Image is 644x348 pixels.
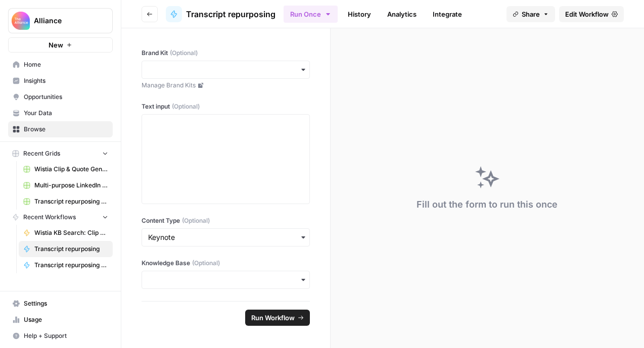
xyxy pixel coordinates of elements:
a: Multi-purpose LinkedIn Workflow Grid [19,177,113,193]
span: Wistia KB Search: Clip & Takeaway Generator [34,228,108,237]
div: Fill out the form to run this once [417,197,558,212]
span: Recent Workflows [23,213,76,222]
button: Run Once [284,6,338,23]
span: Home [24,60,108,69]
a: Manage Brand Kits [142,81,310,90]
span: Usage [24,315,108,324]
span: Share [522,9,540,19]
a: Settings [8,295,113,312]
a: Edit Workflow [559,6,624,22]
button: Recent Workflows [8,210,113,225]
label: Text input [142,102,310,111]
button: Help + Support [8,328,113,344]
span: Transcript repurposing ([PERSON_NAME]) [34,261,108,270]
span: Transcript repurposing [34,244,108,254]
span: (Optional) [170,48,198,58]
span: Edit Workflow [565,9,609,19]
button: Run Workflow [245,310,310,326]
span: Help + Support [24,331,108,340]
button: Recent Grids [8,146,113,161]
span: Multi-purpose LinkedIn Workflow Grid [34,181,108,190]
a: Usage [8,312,113,328]
span: Opportunities [24,92,108,102]
span: Your Data [24,109,108,118]
span: Transcript repurposing [186,8,275,20]
a: Wistia KB Search: Clip & Takeaway Generator [19,225,113,241]
button: New [8,37,113,53]
a: Insights [8,73,113,89]
button: Workspace: Alliance [8,8,113,33]
span: Insights [24,76,108,85]
a: Transcript repurposing ([PERSON_NAME]) [19,257,113,273]
span: Run Workflow [251,313,295,323]
span: (Optional) [182,216,210,225]
a: Transcript repurposing [19,241,113,257]
a: Opportunities [8,89,113,105]
a: Home [8,57,113,73]
input: Keynote [148,232,303,242]
span: Browse [24,125,108,134]
a: Transcript repurposing [166,6,275,22]
span: (Optional) [172,102,200,111]
span: New [49,40,63,50]
span: (Optional) [192,259,220,268]
span: Transcript repurposing Grid [34,197,108,206]
a: History [342,6,377,22]
a: Wistia Clip & Quote Generator [19,161,113,177]
img: Alliance Logo [12,12,30,30]
label: Content Type [142,216,310,225]
button: Share [507,6,555,22]
span: Settings [24,299,108,308]
a: Browse [8,121,113,137]
span: Wistia Clip & Quote Generator [34,165,108,174]
span: Recent Grids [23,149,60,158]
a: Your Data [8,105,113,121]
label: Brand Kit [142,48,310,58]
a: Transcript repurposing Grid [19,193,113,210]
label: Knowledge Base [142,259,310,268]
a: Integrate [427,6,468,22]
span: Alliance [34,16,95,26]
a: Analytics [381,6,423,22]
